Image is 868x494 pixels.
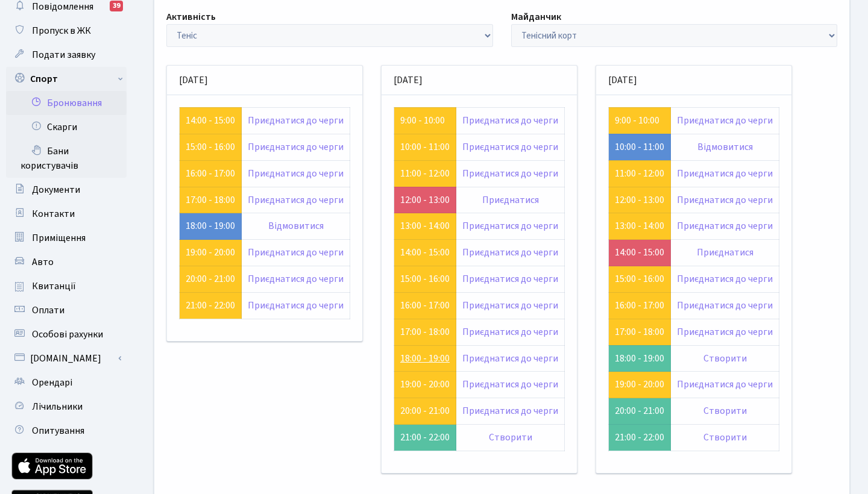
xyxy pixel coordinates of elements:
[6,202,127,226] a: Контакти
[462,404,558,417] a: Приєднатися до черги
[462,378,558,391] a: Приєднатися до черги
[462,299,558,312] a: Приєднатися до черги
[32,255,54,269] span: Авто
[6,91,127,115] a: Бронювання
[677,219,773,233] a: Приєднатися до черги
[32,328,103,341] span: Особові рахунки
[6,19,127,43] a: Пропуск в ЖК
[703,352,747,365] a: Створити
[462,114,558,127] a: Приєднатися до черги
[400,352,450,365] a: 18:00 - 19:00
[400,114,445,127] a: 9:00 - 10:00
[677,167,773,180] a: Приєднатися до черги
[32,376,72,389] span: Орендарі
[615,272,664,286] a: 15:00 - 16:00
[677,299,773,312] a: Приєднатися до черги
[677,378,773,391] a: Приєднатися до черги
[703,431,747,444] a: Створити
[186,246,235,259] a: 19:00 - 20:00
[32,280,76,293] span: Квитанції
[400,167,450,180] a: 11:00 - 12:00
[110,1,123,11] div: 39
[32,48,95,61] span: Подати заявку
[6,43,127,67] a: Подати заявку
[394,425,456,451] td: 21:00 - 22:00
[400,272,450,286] a: 15:00 - 16:00
[462,219,558,233] a: Приєднатися до черги
[482,193,539,207] a: Приєднатися
[248,114,344,127] a: Приєднатися до черги
[166,10,216,24] label: Активність
[400,193,450,207] a: 12:00 - 13:00
[248,246,344,259] a: Приєднатися до черги
[615,193,664,207] a: 12:00 - 13:00
[6,139,127,178] a: Бани користувачів
[248,167,344,180] a: Приєднатися до черги
[462,167,558,180] a: Приєднатися до черги
[248,140,344,154] a: Приєднатися до черги
[615,140,664,154] a: 10:00 - 11:00
[268,219,324,233] a: Відмовитися
[248,299,344,312] a: Приєднатися до черги
[186,219,235,233] a: 18:00 - 19:00
[615,325,664,339] a: 17:00 - 18:00
[32,183,80,196] span: Документи
[186,193,235,207] a: 17:00 - 18:00
[186,140,235,154] a: 15:00 - 16:00
[6,370,127,395] a: Орендарі
[32,424,84,437] span: Опитування
[400,404,450,417] a: 20:00 - 21:00
[615,167,664,180] a: 11:00 - 12:00
[615,299,664,312] a: 16:00 - 17:00
[400,219,450,233] a: 13:00 - 14:00
[6,298,127,322] a: Оплати
[400,378,450,391] a: 19:00 - 20:00
[32,207,75,220] span: Контакти
[6,178,127,202] a: Документи
[615,219,664,233] a: 13:00 - 14:00
[511,10,561,24] label: Майданчик
[462,352,558,365] a: Приєднатися до черги
[400,246,450,259] a: 14:00 - 15:00
[609,425,671,451] td: 21:00 - 22:00
[615,114,659,127] a: 9:00 - 10:00
[462,246,558,259] a: Приєднатися до черги
[32,304,64,317] span: Оплати
[677,272,773,286] a: Приєднатися до черги
[32,400,83,413] span: Лічильники
[677,193,773,207] a: Приєднатися до черги
[400,325,450,339] a: 17:00 - 18:00
[6,322,127,346] a: Особові рахунки
[6,395,127,419] a: Лічильники
[462,325,558,339] a: Приєднатися до черги
[6,419,127,443] a: Опитування
[382,66,577,95] div: [DATE]
[609,398,671,425] td: 20:00 - 21:00
[32,231,86,245] span: Приміщення
[615,246,664,259] a: 14:00 - 15:00
[596,66,791,95] div: [DATE]
[32,24,91,37] span: Пропуск в ЖК
[6,115,127,139] a: Скарги
[609,345,671,372] td: 18:00 - 19:00
[6,226,127,250] a: Приміщення
[248,272,344,286] a: Приєднатися до черги
[186,299,235,312] a: 21:00 - 22:00
[400,299,450,312] a: 16:00 - 17:00
[400,140,450,154] a: 10:00 - 11:00
[462,140,558,154] a: Приєднатися до черги
[615,378,664,391] a: 19:00 - 20:00
[489,431,532,444] a: Створити
[6,250,127,274] a: Авто
[6,274,127,298] a: Квитанції
[703,404,747,417] a: Створити
[186,167,235,180] a: 16:00 - 17:00
[6,346,127,370] a: [DOMAIN_NAME]
[462,272,558,286] a: Приєднатися до черги
[697,140,753,154] a: Відмовитися
[6,67,127,91] a: Спорт
[167,66,362,95] div: [DATE]
[186,114,235,127] a: 14:00 - 15:00
[186,272,235,286] a: 20:00 - 21:00
[677,114,773,127] a: Приєднатися до черги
